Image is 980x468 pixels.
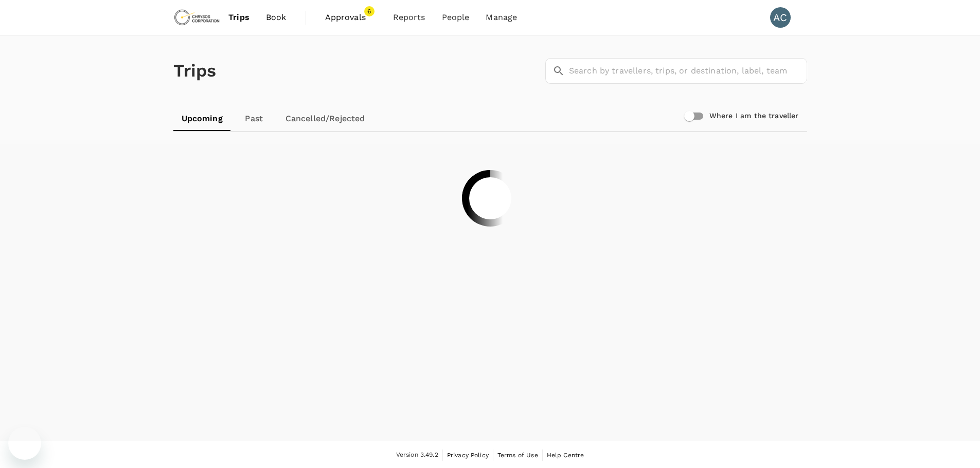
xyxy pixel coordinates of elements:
[486,11,517,24] span: Manage
[447,452,489,459] span: Privacy Policy
[447,450,489,461] a: Privacy Policy
[393,11,425,24] span: Reports
[364,6,375,16] span: 6
[325,11,377,24] span: Approvals
[497,450,538,461] a: Terms of Use
[547,450,584,461] a: Help Centre
[442,11,470,24] span: People
[266,11,287,24] span: Book
[173,35,217,106] h1: Trips
[173,106,231,131] a: Upcoming
[8,427,41,460] iframe: Button to launch messaging window
[396,450,438,460] span: Version 3.49.2
[173,6,221,29] img: Chrysos Corporation
[231,106,277,131] a: Past
[547,452,584,459] span: Help Centre
[228,11,250,24] span: Trips
[770,7,791,28] div: AC
[709,110,799,122] h6: Where I am the traveller
[497,452,538,459] span: Terms of Use
[569,58,807,84] input: Search by travellers, trips, or destination, label, team
[277,106,373,131] a: Cancelled/Rejected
